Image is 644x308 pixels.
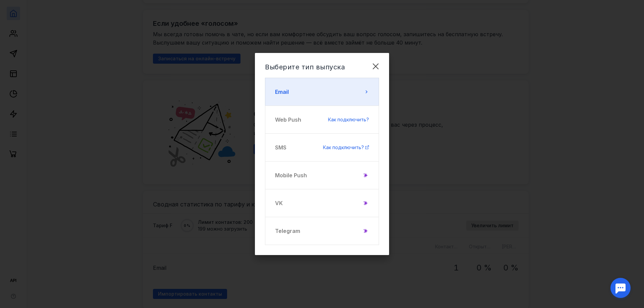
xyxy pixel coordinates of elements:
span: Email [275,88,289,96]
span: Выберите тип выпуска [265,63,345,71]
span: Как подключить? [323,144,364,150]
a: Как подключить? [323,144,369,151]
button: Email [265,78,379,106]
a: Как подключить? [328,116,369,123]
span: Как подключить? [328,117,369,122]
